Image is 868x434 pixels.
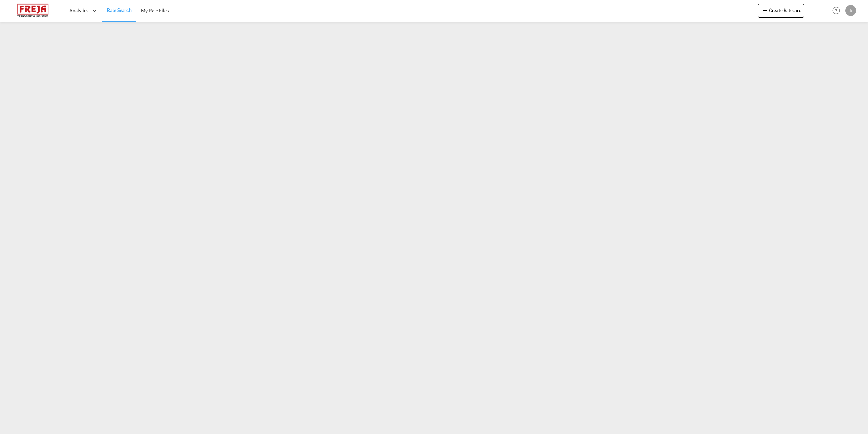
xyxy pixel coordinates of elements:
[830,5,845,17] div: Help
[758,4,804,18] button: icon-plus 400-fgCreate Ratecard
[845,5,856,16] div: A
[830,5,842,16] span: Help
[761,6,769,14] md-icon: icon-plus 400-fg
[107,7,132,13] span: Rate Search
[141,7,169,13] span: My Rate Files
[10,3,56,18] img: 586607c025bf11f083711d99603023e7.png
[69,7,88,14] span: Analytics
